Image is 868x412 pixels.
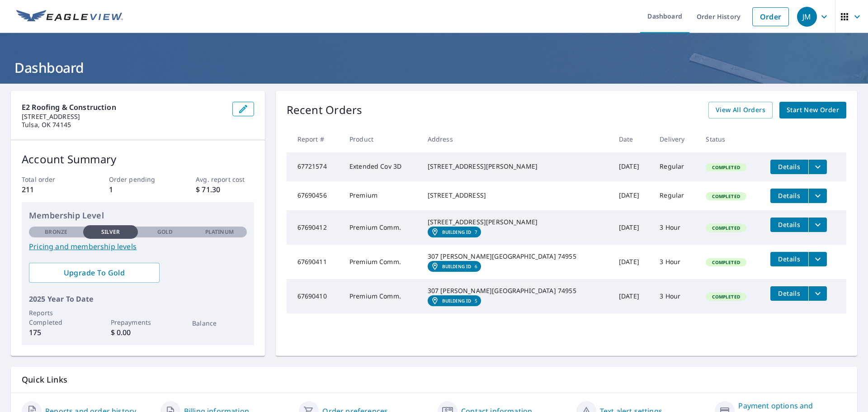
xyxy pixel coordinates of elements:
[287,102,363,118] p: Recent Orders
[196,184,254,195] p: $ 71.30
[29,327,83,338] p: 175
[22,113,225,121] p: [STREET_ADDRESS]
[196,175,254,184] p: Avg. report cost
[612,210,652,245] td: [DATE]
[612,279,652,313] td: [DATE]
[808,160,827,174] button: filesDropdownBtn-67721574
[787,104,839,116] span: Start New Order
[342,126,420,152] th: Product
[109,184,167,195] p: 1
[707,164,745,170] span: Completed
[101,228,120,236] p: Silver
[808,218,827,232] button: filesDropdownBtn-67690412
[442,264,472,269] em: Building ID
[797,7,817,27] div: JM
[36,268,152,278] span: Upgrade To Gold
[779,102,846,118] a: Start New Order
[698,126,763,152] th: Status
[808,189,827,203] button: filesDropdownBtn-67690456
[770,189,808,203] button: detailsBtn-67690456
[652,210,698,245] td: 3 Hour
[157,228,173,236] p: Gold
[442,229,472,235] em: Building ID
[428,286,604,295] div: 307 [PERSON_NAME][GEOGRAPHIC_DATA] 74955
[205,228,234,236] p: Platinum
[29,263,160,283] a: Upgrade To Gold
[342,152,420,181] td: Extended Cov 3D
[708,102,773,118] a: View All Orders
[29,241,247,252] a: Pricing and membership levels
[22,184,80,195] p: 211
[428,191,604,200] div: [STREET_ADDRESS]
[287,181,342,210] td: 67690456
[652,181,698,210] td: Regular
[192,318,246,328] p: Balance
[342,210,420,245] td: Premium Comm.
[22,121,225,129] p: Tulsa, OK 74145
[22,374,846,385] p: Quick Links
[22,102,225,113] p: E2 Roofing & Construction
[29,209,247,222] p: Membership Level
[428,162,604,171] div: [STREET_ADDRESS][PERSON_NAME]
[428,252,604,261] div: 307 [PERSON_NAME][GEOGRAPHIC_DATA] 74955
[342,181,420,210] td: Premium
[111,327,165,338] p: $ 0.00
[776,191,803,200] span: Details
[770,286,808,301] button: detailsBtn-67690410
[776,289,803,298] span: Details
[287,245,342,279] td: 67690411
[45,228,67,236] p: Bronze
[29,308,83,327] p: Reports Completed
[29,294,247,304] p: 2025 Year To Date
[770,218,808,232] button: detailsBtn-67690412
[287,210,342,245] td: 67690412
[22,151,254,167] p: Account Summary
[442,298,472,303] em: Building ID
[111,317,165,327] p: Prepayments
[770,160,808,174] button: detailsBtn-67721574
[612,245,652,279] td: [DATE]
[428,295,481,306] a: Building ID5
[11,58,857,77] h1: Dashboard
[652,279,698,313] td: 3 Hour
[428,218,604,227] div: [STREET_ADDRESS][PERSON_NAME]
[707,259,745,265] span: Completed
[287,152,342,181] td: 67721574
[420,126,612,152] th: Address
[707,193,745,199] span: Completed
[287,126,342,152] th: Report #
[612,126,652,152] th: Date
[770,252,808,266] button: detailsBtn-67690411
[716,104,765,116] span: View All Orders
[428,261,481,272] a: Building ID6
[342,245,420,279] td: Premium Comm.
[287,279,342,313] td: 67690410
[808,252,827,266] button: filesDropdownBtn-67690411
[612,181,652,210] td: [DATE]
[652,152,698,181] td: Regular
[652,245,698,279] td: 3 Hour
[752,7,789,26] a: Order
[22,175,80,184] p: Total order
[776,162,803,171] span: Details
[612,152,652,181] td: [DATE]
[707,294,745,300] span: Completed
[428,227,481,237] a: Building ID7
[652,126,698,152] th: Delivery
[16,10,123,24] img: EV Logo
[808,286,827,301] button: filesDropdownBtn-67690410
[109,175,167,184] p: Order pending
[776,220,803,229] span: Details
[776,255,803,263] span: Details
[342,279,420,313] td: Premium Comm.
[707,225,745,231] span: Completed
